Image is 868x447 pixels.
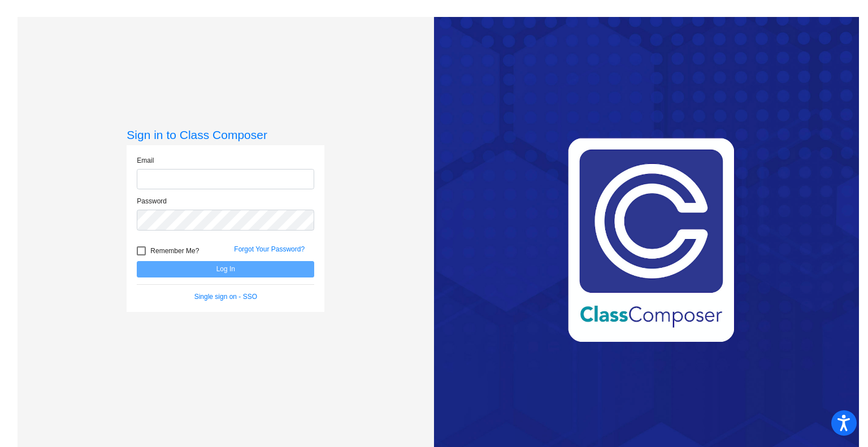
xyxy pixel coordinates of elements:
label: Email [137,155,154,166]
a: Forgot Your Password? [234,245,305,253]
h3: Sign in to Class Composer [127,128,324,142]
label: Password [137,196,167,206]
a: Single sign on - SSO [194,293,257,301]
button: Log In [137,261,314,277]
span: Remember Me? [150,244,199,258]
